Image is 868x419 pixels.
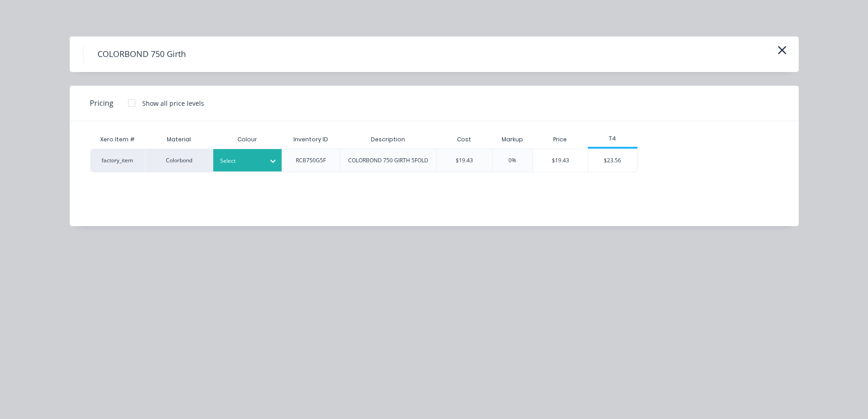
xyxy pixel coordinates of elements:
div: RCB750G5F [296,156,326,165]
div: Show all price levels [142,98,204,108]
div: factory_item [90,149,145,172]
div: T4 [588,134,637,143]
div: COLORBOND 750 GIRTH 5FOLD [348,156,428,165]
div: Material [145,130,213,149]
div: $19.43 [456,156,473,165]
div: $23.56 [588,149,637,172]
div: Colour [213,130,282,149]
div: Price [533,130,588,149]
div: Markup [492,130,533,149]
div: $19.43 [533,149,588,172]
div: Description [364,128,412,151]
div: Colorbond [145,149,213,172]
span: Pricing [90,98,113,109]
div: Xero Item # [90,130,145,149]
div: Inventory ID [286,128,335,151]
h4: COLORBOND 750 Girth [83,46,200,63]
div: Cost [437,130,492,149]
div: 0% [508,156,516,165]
